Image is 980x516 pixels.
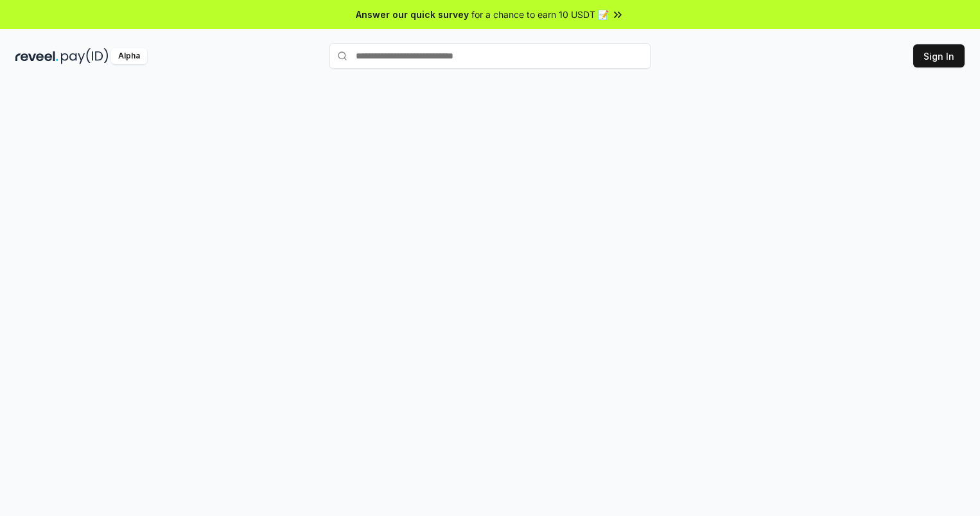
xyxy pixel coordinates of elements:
img: pay_id [61,48,109,64]
div: Alpha [111,48,147,64]
button: Sign In [913,44,965,67]
span: Answer our quick survey [356,8,469,21]
span: for a chance to earn 10 USDT 📝 [471,8,609,21]
img: reveel_dark [15,48,58,64]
